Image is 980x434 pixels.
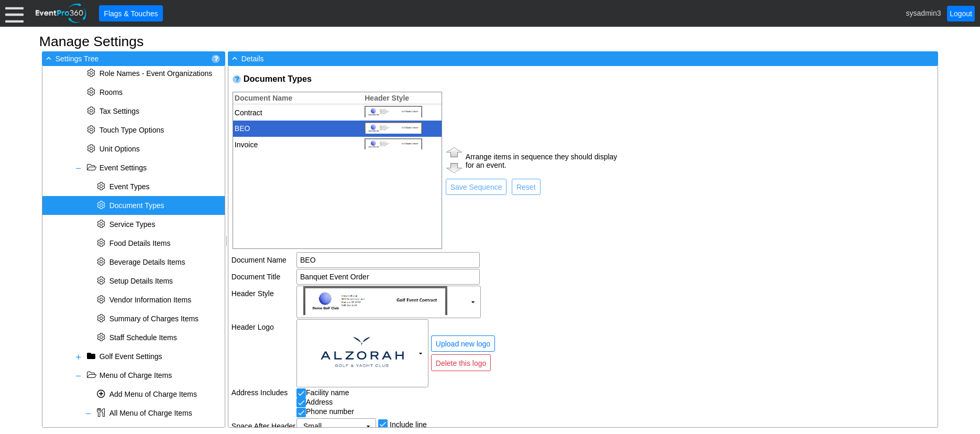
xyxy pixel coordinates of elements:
span: Flags & Touches [102,8,160,19]
span: All Menu of Charge Items [109,409,192,417]
span: Role Names - Event Organizations [100,69,213,78]
span: Setup Details Items [109,277,173,285]
a: Logout [947,6,975,21]
span: Settings Tree [56,55,99,63]
span: Beverage Details Items [109,258,185,266]
td: Header Style [232,286,295,318]
span: Small [303,421,322,431]
span: Summary of Charges Items [109,314,199,323]
td: Space After Header [232,418,295,434]
div: Facility name [296,388,618,398]
img: LogoAddressLeftTitleRight.jpg [365,138,422,150]
td: Document Title [232,269,295,285]
span: Document Types [109,201,164,210]
td: Contract [233,104,358,121]
span: Service Types [109,220,156,229]
img: EventPro360 [34,2,89,25]
div: Menu: Click or 'Crtl+M' to toggle menu open/close [5,4,24,23]
span: Reset [514,182,538,192]
span: Rooms [100,88,123,96]
span: Touch Type Options [100,126,164,134]
span: Tax Settings [100,107,139,115]
span: Golf Event Settings [100,352,162,361]
span: - [230,53,239,63]
td: Header Logo [232,319,295,387]
td: Address Includes [232,388,295,417]
th: Document Name [233,92,358,104]
img: Move the selected item down [444,161,464,176]
span: Delete this logo [434,357,489,368]
img: LogoAddressLeftTitleRight.jpg [365,106,422,117]
span: Add Menu of Charge Items [109,390,197,398]
th: Header Style [363,92,442,104]
td: Address Phone number [296,388,618,417]
span: Event Settings [100,164,147,172]
img: LogoAddressLeftTitleRight.jpg [365,122,422,134]
span: Event Types [109,182,150,191]
span: Details [241,55,264,63]
span: Upload new logo [434,338,492,349]
span: Staff Schedule Items [109,333,177,342]
span: Unit Options [100,145,140,153]
td: Invoice [233,137,358,153]
span: Save Sequence [448,182,504,192]
img: download.png [303,320,421,384]
span: - [44,53,53,63]
span: sysadmin3 [906,8,941,17]
span: Delete this logo [434,358,489,368]
span: Menu of Charge Items [100,371,172,379]
span: Flags & Touches [102,8,160,19]
td: Document Name [232,252,295,268]
span: Food Details Items [109,239,171,247]
h1: Manage Settings [39,35,941,49]
img: LogoAddressLeftTitleRight.jpg [303,286,447,314]
span: Upload new logo [434,339,492,349]
span: Vendor Information Items [109,296,191,304]
img: Move the selected item up [444,145,464,159]
h2: Document Types [244,73,619,84]
div: Arrange items in sequence they should display for an event. [466,153,618,169]
td: BEO [233,121,358,137]
div: Include line [390,420,427,429]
